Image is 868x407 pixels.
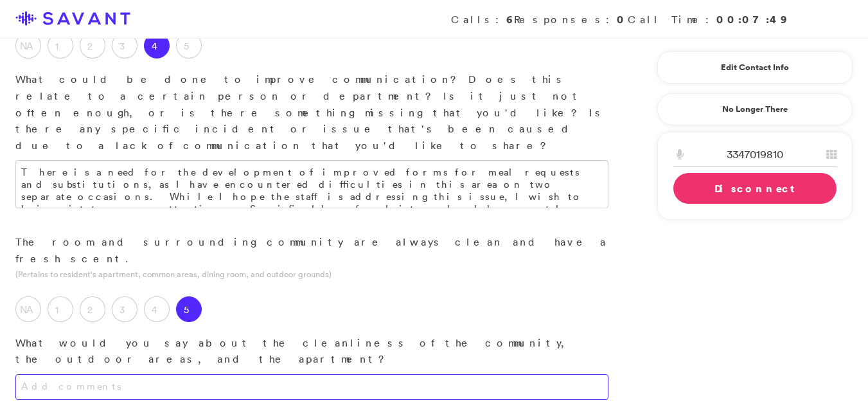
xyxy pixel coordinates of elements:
strong: 00:07:49 [716,12,788,26]
a: Edit Contact Info [673,57,837,78]
label: 4 [144,296,170,322]
p: What would you say about the cleanliness of the community, the outdoor areas, and the apartment? [15,335,608,368]
label: 4 [144,33,170,59]
label: 5 [176,296,202,322]
label: 3 [112,296,137,322]
label: NA [15,33,41,59]
p: What could be done to improve communication? Does this relate to a certain person or department? ... [15,71,608,154]
a: No Longer There [657,93,853,125]
label: 1 [48,33,73,59]
label: 1 [48,296,73,322]
label: 5 [176,33,202,59]
label: 3 [112,33,137,59]
a: Disconnect [673,173,837,204]
p: The room and surrounding community are always clean and have a fresh scent. [15,234,608,267]
strong: 0 [617,12,628,26]
strong: 6 [506,12,514,26]
label: 2 [80,296,105,322]
p: (Pertains to resident's apartment, common areas, dining room, and outdoor grounds) [15,268,608,280]
label: NA [15,296,41,322]
label: 2 [80,33,105,59]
